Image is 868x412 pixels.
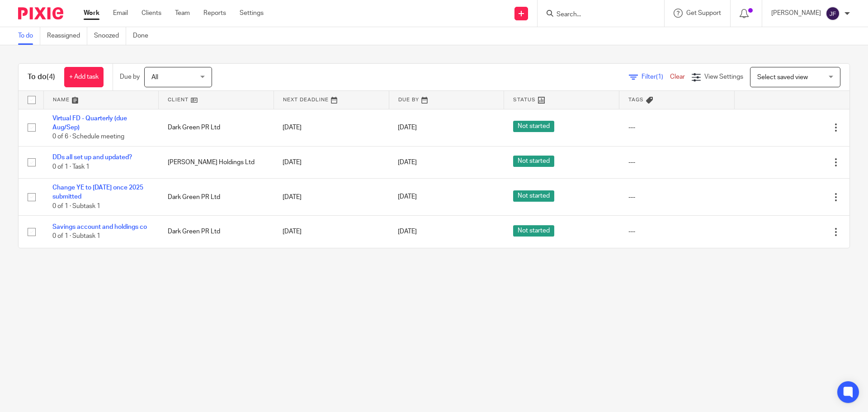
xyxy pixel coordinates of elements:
input: Search [556,11,637,19]
td: [DATE] [274,216,389,248]
img: Pixie [18,7,63,19]
span: All [151,74,158,81]
span: [DATE] [398,159,417,166]
span: View Settings [704,74,743,80]
span: Filter [642,74,670,80]
a: Savings account and holdings co [52,224,147,230]
h1: To do [28,72,55,82]
span: [DATE] [398,228,417,235]
span: (4) [47,73,55,81]
a: + Add task [64,67,104,87]
a: Done [133,27,155,45]
span: Select saved view [757,74,808,81]
div: --- [628,158,726,167]
span: Not started [513,156,554,167]
span: (1) [656,74,663,80]
span: Not started [513,121,554,132]
a: Team [175,9,190,18]
span: 0 of 1 · Subtask 1 [52,203,100,209]
td: [DATE] [274,179,389,216]
div: --- [628,193,726,202]
a: To do [18,27,40,45]
a: Work [84,9,99,18]
td: Dark Green PR Ltd [159,179,274,216]
span: [DATE] [398,124,417,131]
a: Clear [670,74,685,80]
div: --- [628,227,726,236]
a: Change YE to [DATE] once 2025 submitted [52,185,143,200]
span: Not started [513,225,554,237]
td: [PERSON_NAME] Holdings Ltd [159,146,274,178]
span: [DATE] [398,194,417,200]
td: Dark Green PR Ltd [159,216,274,248]
a: Reassigned [47,27,87,45]
a: Reports [203,9,226,18]
a: Virtual FD - Quarterly (due Aug/Sep) [52,115,127,131]
p: [PERSON_NAME] [771,9,821,18]
a: Settings [240,9,264,18]
a: Clients [142,9,161,18]
div: --- [628,123,726,132]
a: Email [113,9,128,18]
span: Get Support [686,10,721,16]
span: Tags [628,97,644,102]
td: [DATE] [274,146,389,178]
span: 0 of 1 · Subtask 1 [52,233,100,240]
td: [DATE] [274,109,389,146]
img: svg%3E [826,6,840,21]
span: Not started [513,190,554,202]
p: Due by [120,72,140,81]
span: 0 of 1 · Task 1 [52,164,90,170]
span: 0 of 6 · Schedule meeting [52,133,124,140]
a: DDs all set up and updated? [52,154,132,161]
td: Dark Green PR Ltd [159,109,274,146]
a: Snoozed [94,27,126,45]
